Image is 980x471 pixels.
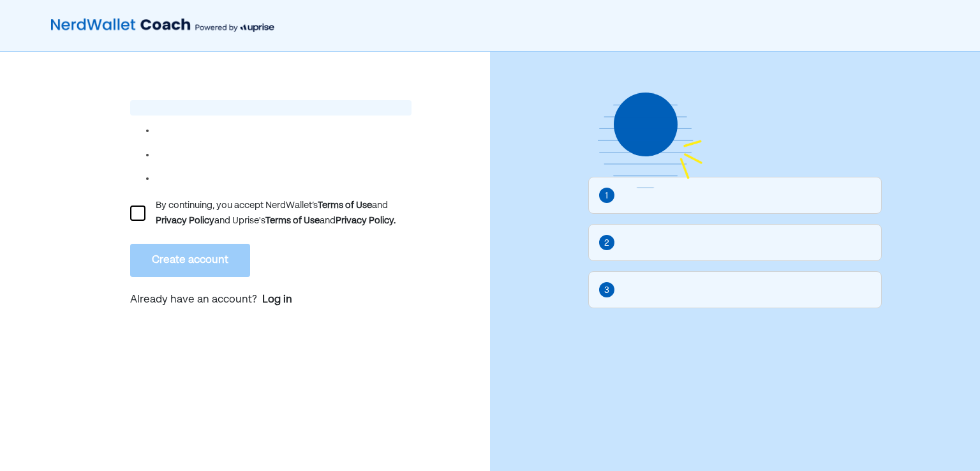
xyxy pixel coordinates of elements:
[604,283,609,297] div: 3
[318,198,372,213] div: Terms of Use
[262,292,292,308] a: Log in
[336,213,396,228] div: Privacy Policy.
[265,213,320,228] div: Terms of Use
[130,292,412,309] p: Already have an account?
[604,236,609,250] div: 2
[156,198,412,228] div: By continuing, you accept NerdWallet’s and and Uprise's and
[130,244,250,277] button: Create account
[605,189,608,203] div: 1
[156,213,214,228] div: Privacy Policy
